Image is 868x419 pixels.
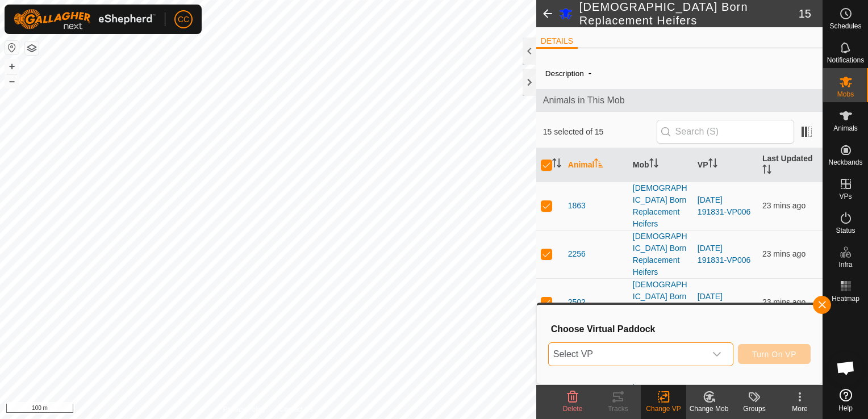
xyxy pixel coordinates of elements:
th: Animal [564,148,628,182]
th: VP [693,148,758,182]
span: Notifications [827,57,864,64]
a: [DATE] 191831-VP006 [698,292,750,313]
img: Gallagher Logo [14,9,156,30]
div: [DEMOGRAPHIC_DATA] Born Replacement Heifers [633,279,688,326]
h3: Choose Virtual Paddock [551,324,811,334]
div: Tracks [595,404,641,414]
span: Select VP [549,343,706,366]
span: Animals [833,125,858,132]
div: Groups [732,404,777,414]
a: [DATE] 191831-VP006 [698,195,750,216]
label: Description [545,69,584,78]
div: [DEMOGRAPHIC_DATA] Born Replacement Heifers [633,231,688,278]
span: Help [838,405,853,412]
span: 11 Sept 2025, 7:33 pm [762,249,806,258]
button: Turn On VP [738,344,811,364]
span: 15 selected of 15 [543,126,657,138]
a: Contact Us [279,404,313,414]
span: 1863 [568,200,586,212]
button: Map Layers [25,41,39,55]
p-sorticon: Activate to sort [649,160,658,169]
button: + [5,60,19,73]
p-sorticon: Activate to sort [552,160,561,169]
a: [DATE] 191831-VP006 [698,244,750,265]
span: Infra [838,261,852,268]
span: Animals in This Mob [543,94,816,107]
span: 2256 [568,248,586,260]
span: 11 Sept 2025, 7:33 pm [762,201,806,210]
span: Schedules [829,23,861,30]
th: Mob [628,148,693,182]
span: VPs [839,193,852,200]
input: Search (S) [657,120,794,144]
div: Change Mob [686,404,732,414]
span: 15 [799,5,811,22]
p-sorticon: Activate to sort [762,166,771,175]
div: dropdown trigger [706,343,728,366]
span: Turn On VP [752,350,796,359]
span: CC [178,14,189,26]
span: Heatmap [832,295,859,302]
div: [DEMOGRAPHIC_DATA] Born Replacement Heifers [633,182,688,230]
span: 2502 [568,296,586,308]
button: – [5,74,19,88]
span: Status [836,227,855,234]
span: - [584,64,596,82]
span: Delete [563,405,583,413]
div: Open chat [829,351,863,385]
p-sorticon: Activate to sort [594,160,603,169]
th: Last Updated [758,148,823,182]
div: More [777,404,823,414]
li: DETAILS [536,35,578,49]
a: Privacy Policy [223,404,266,414]
span: 11 Sept 2025, 7:33 pm [762,298,806,307]
a: Help [823,384,868,416]
span: Mobs [837,91,854,98]
button: Reset Map [5,41,19,55]
p-sorticon: Activate to sort [708,160,717,169]
span: Neckbands [828,159,862,166]
div: Change VP [641,404,686,414]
